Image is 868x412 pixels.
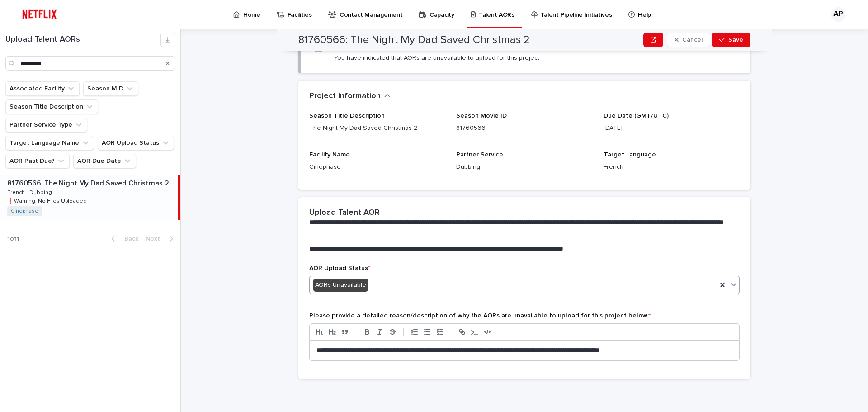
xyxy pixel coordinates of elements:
[18,5,61,24] img: ifQbXi3ZQGMSEF7WDB7W
[7,177,171,188] p: 81760566: The Night My Dad Saved Christmas 2
[309,91,381,101] h2: Project Information
[104,235,142,243] button: Back
[309,313,651,319] span: Please provide a detailed reason/description of why the AORs are unavailable to upload for this p...
[456,162,592,172] p: Dubbing
[309,123,445,133] p: The Night My Dad Saved Christmas 2
[5,56,175,71] input: Search
[456,113,507,119] span: Season Movie ID
[5,118,87,132] button: Partner Service Type
[5,154,70,168] button: AOR Past Due?
[712,33,750,47] button: Save
[7,196,89,204] p: ❗️Warning: No Files Uploaded
[83,81,138,96] button: Season MID
[309,113,385,119] span: Season Title Description
[604,162,740,172] p: French
[309,162,445,172] p: Cinephase
[309,91,391,101] button: Project Information
[5,99,98,114] button: Season Title Description
[298,33,530,47] h2: 81760566: The Night My Dad Saved Christmas 2
[456,152,503,158] span: Partner Service
[11,208,38,214] a: Cinephase
[98,136,174,150] button: AOR Upload Status
[119,236,138,242] span: Back
[309,152,350,158] span: Facility Name
[334,54,541,62] p: You have indicated that AORs are unavailable to upload for this project.
[5,136,94,150] button: Target Language Name
[456,123,592,133] p: 81760566
[667,33,710,47] button: Cancel
[146,236,165,242] span: Next
[831,7,845,22] div: AP
[309,208,380,218] h2: Upload Talent AOR
[73,154,136,168] button: AOR Due Date
[309,265,370,271] span: AOR Upload Status
[604,123,740,133] p: [DATE]
[604,113,669,119] span: Due Date (GMT/UTC)
[5,35,160,45] h1: Upload Talent AORs
[604,152,656,158] span: Target Language
[682,37,703,43] span: Cancel
[728,37,743,43] span: Save
[142,235,180,243] button: Next
[313,279,368,292] div: AORs Unavailable
[5,81,80,96] button: Associated Facility
[7,188,54,196] p: French - Dubbing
